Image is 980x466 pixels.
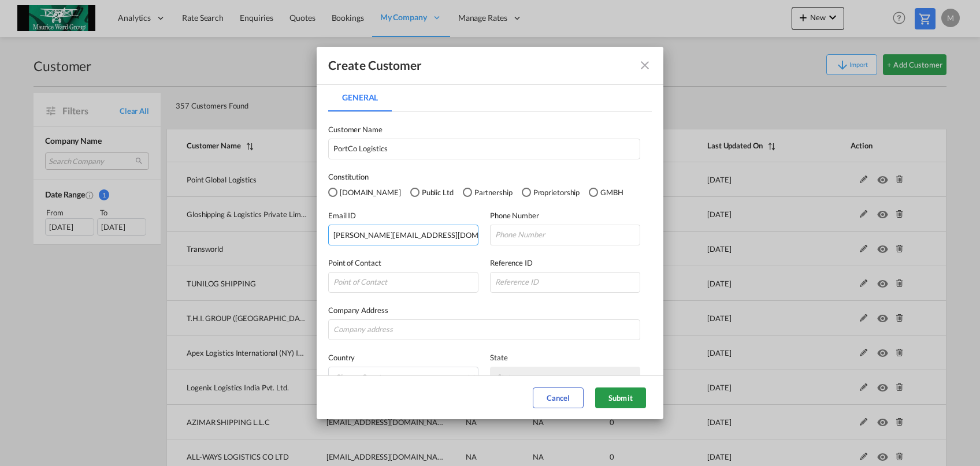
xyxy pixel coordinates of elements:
[328,171,652,182] label: Constitution
[490,210,640,221] label: Phone Number
[595,387,646,408] button: Submit
[490,257,640,269] label: Reference ID
[328,58,422,73] div: Create Customer
[328,352,478,363] label: Country
[328,84,392,111] md-tab-item: General
[522,186,580,199] md-radio-button: Proprietorship
[490,225,640,245] input: Phone Number
[328,257,478,269] label: Point of Contact
[490,272,640,293] input: Reference ID
[328,186,401,199] md-radio-button: Pvt.Ltd
[328,367,478,387] md-select: {{(ctrl.parent.shipperInfo.viewShipper && !ctrl.parent.shipperInfo.country) ? 'N/A' : 'Choose Cou...
[328,210,478,221] label: Email ID
[490,367,640,387] md-select: {{(ctrl.parent.shipperInfo.viewShipper && !ctrl.parent.shipperInfo.state) ? 'N/A' : 'State' }}
[328,319,640,340] input: Company address
[533,387,584,408] button: Cancel
[589,186,623,199] md-radio-button: GMBH
[328,225,478,245] input: ana@portco.com.br
[328,124,640,135] label: Customer Name
[328,304,640,316] label: Company Address
[410,186,454,199] md-radio-button: Public Ltd
[328,139,640,159] input: Customer name
[463,186,513,199] md-radio-button: Partnership
[328,272,478,293] input: Point of Contact
[490,352,640,363] label: State
[317,47,663,420] md-dialog: General General ...
[328,84,403,111] md-pagination-wrapper: Use the left and right arrow keys to navigate between tabs
[633,54,656,77] button: icon-close fg-AAA8AD
[638,58,652,72] md-icon: icon-close fg-AAA8AD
